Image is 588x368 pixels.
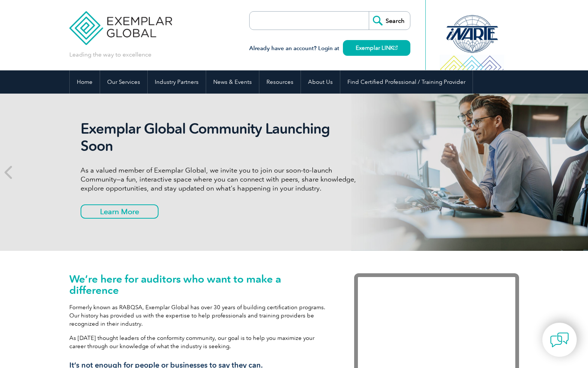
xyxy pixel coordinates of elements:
h3: Already have an account? Login at [249,44,410,53]
a: Resources [259,70,301,94]
a: Our Services [100,70,147,94]
p: Formerly known as RABQSA, Exemplar Global has over 30 years of building certification programs. O... [69,303,332,328]
a: About Us [301,70,340,94]
a: News & Events [206,70,259,94]
p: Leading the way to excellence [69,51,151,59]
a: Exemplar LINK [343,40,410,56]
h2: Exemplar Global Community Launching Soon [81,120,362,155]
input: Search [369,12,410,30]
a: Learn More [81,204,159,219]
a: Home [70,70,100,94]
h1: We’re here for auditors who want to make a difference [69,273,332,296]
a: Find Certified Professional / Training Provider [340,70,473,94]
img: contact-chat.png [550,331,569,349]
p: As a valued member of Exemplar Global, we invite you to join our soon-to-launch Community—a fun, ... [81,166,362,193]
a: Industry Partners [148,70,206,94]
img: open_square.png [393,46,398,50]
p: As [DATE] thought leaders of the conformity community, our goal is to help you maximize your care... [69,334,332,350]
